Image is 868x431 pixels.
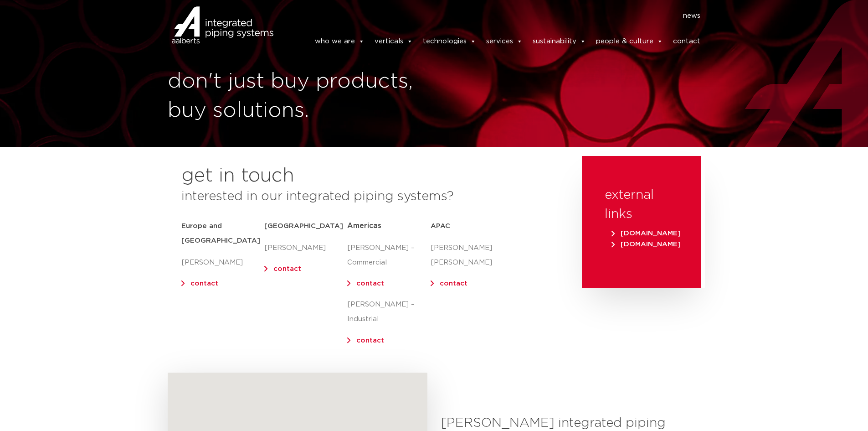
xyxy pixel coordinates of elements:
[347,297,430,327] p: [PERSON_NAME] – Industrial
[431,241,514,270] p: [PERSON_NAME] [PERSON_NAME]
[190,280,218,287] a: contact
[181,255,264,270] p: [PERSON_NAME]
[264,241,347,255] p: [PERSON_NAME]
[181,187,559,206] h3: interested in our integrated piping systems?
[683,9,700,23] a: news
[486,32,523,51] a: services
[347,241,430,270] p: [PERSON_NAME] – Commercial
[315,32,365,51] a: who we are
[673,32,700,51] a: contact
[347,222,381,229] span: Americas
[611,230,681,237] span: [DOMAIN_NAME]
[181,223,260,244] strong: Europe and [GEOGRAPHIC_DATA]
[609,230,683,237] a: [DOMAIN_NAME]
[533,32,586,51] a: sustainability
[181,165,294,187] h2: get in touch
[264,219,347,234] h5: [GEOGRAPHIC_DATA]
[356,337,384,344] a: contact
[609,241,683,248] a: [DOMAIN_NAME]
[431,219,514,234] h5: APAC
[375,32,413,51] a: verticals
[356,280,384,287] a: contact
[287,9,701,23] nav: Menu
[605,186,678,224] h3: external links
[611,241,681,248] span: [DOMAIN_NAME]
[423,32,476,51] a: technologies
[440,280,467,287] a: contact
[596,32,663,51] a: people & culture
[168,67,430,125] h1: don't just buy products, buy solutions.
[273,265,301,272] a: contact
